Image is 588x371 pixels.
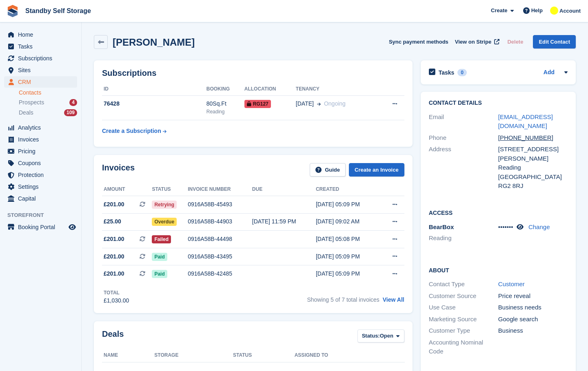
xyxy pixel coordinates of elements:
span: Tasks [18,41,67,52]
a: menu [4,122,77,133]
div: [GEOGRAPHIC_DATA] [498,172,568,182]
a: Deals 109 [19,108,77,117]
h2: About [429,266,568,274]
th: Status [233,349,295,362]
div: 0916A58B-45493 [188,200,252,209]
span: Help [531,7,543,15]
th: Allocation [244,83,296,96]
span: £201.00 [104,235,124,243]
a: menu [4,146,77,157]
a: Create a Subscription [102,124,166,139]
h2: [PERSON_NAME] [113,37,195,48]
div: Reading [498,163,568,172]
span: Deals [19,109,33,117]
div: [DATE] 05:09 PM [316,269,379,278]
th: Amount [102,183,152,196]
span: £201.00 [104,200,124,209]
span: RG127 [244,100,271,108]
a: Guide [310,163,346,177]
a: menu [4,193,77,204]
h2: Contact Details [429,100,568,106]
span: Account [559,7,581,15]
button: Sync payment methods [389,35,448,49]
div: 0916A58B-44498 [188,235,252,243]
a: Edit Contact [533,35,576,49]
div: [STREET_ADDRESS][PERSON_NAME] [498,145,568,163]
button: Status: Open [357,329,404,343]
th: Booking [206,83,244,96]
div: 0 [457,69,467,76]
th: Status [152,183,188,196]
div: Create a Subscription [102,127,161,135]
span: £201.00 [104,252,124,261]
a: menu [4,29,77,40]
div: 80Sq.Ft [206,99,244,108]
div: Accounting Nominal Code [429,338,498,356]
a: menu [4,41,77,52]
div: Email [429,113,498,131]
a: menu [4,157,77,169]
div: Google search [498,315,568,324]
th: Tenancy [296,83,377,96]
th: Created [316,183,379,196]
span: Create [491,7,507,15]
th: Due [252,183,316,196]
a: [EMAIL_ADDRESS][DOMAIN_NAME] [498,113,553,130]
div: 76428 [102,99,206,108]
div: 4 [69,99,77,106]
th: Storage [154,349,233,362]
a: View All [383,296,404,303]
span: £201.00 [104,269,124,278]
span: Analytics [18,122,67,133]
span: Prospects [19,99,44,106]
th: Invoice number [188,183,252,196]
div: 109 [64,109,77,116]
a: menu [4,181,77,192]
a: Customer [498,280,525,287]
span: BearBox [429,223,454,230]
a: View on Stripe [452,35,501,49]
div: [DATE] 05:09 PM [316,200,379,209]
span: Booking Portal [18,221,67,233]
div: Business [498,326,568,336]
div: 0916A58B-44903 [188,217,252,226]
div: Customer Type [429,326,498,336]
span: Paid [152,270,167,278]
span: Open [380,332,393,340]
a: menu [4,64,77,76]
div: £1,030.00 [104,296,129,305]
div: 0916A58B-43495 [188,252,252,261]
div: Customer Source [429,291,498,301]
div: [DATE] 09:02 AM [316,217,379,226]
div: [DATE] 11:59 PM [252,217,316,226]
th: Assigned to [295,349,404,362]
span: Overdue [152,218,177,226]
div: [DATE] 05:09 PM [316,252,379,261]
a: menu [4,169,77,181]
div: Total [104,289,129,296]
span: Coupons [18,157,67,169]
a: Prospects 4 [19,98,77,107]
span: £25.00 [104,217,121,226]
div: Reading [206,108,244,115]
a: Standby Self Storage [22,4,94,18]
span: Status: [362,332,380,340]
span: Invoices [18,134,67,145]
span: Ongoing [324,100,346,107]
a: [PHONE_NUMBER] [498,134,560,141]
span: Subscriptions [18,53,67,64]
span: Capital [18,193,67,204]
span: ••••••• [498,223,513,230]
a: Preview store [67,222,77,232]
div: Use Case [429,303,498,312]
li: Reading [429,234,498,243]
th: Name [102,349,154,362]
div: Business needs [498,303,568,312]
a: Add [544,68,555,77]
div: Address [429,145,498,191]
span: Failed [152,235,171,243]
a: menu [4,76,77,88]
a: menu [4,134,77,145]
span: CRM [18,76,67,88]
th: ID [102,83,206,96]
